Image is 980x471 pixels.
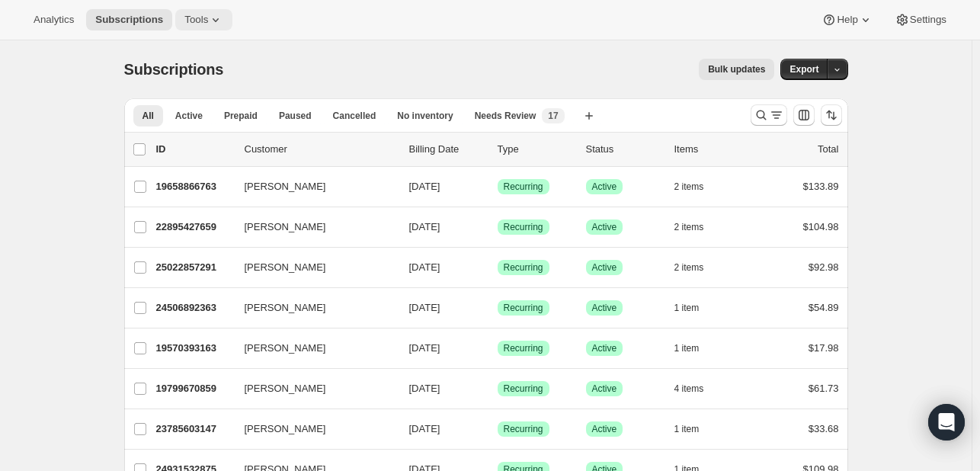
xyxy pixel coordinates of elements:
[674,342,700,354] span: 1 item
[34,14,74,26] span: Analytics
[809,261,839,273] span: $92.98
[592,261,617,274] span: Active
[95,14,163,26] span: Subscriptions
[751,104,787,126] button: Search and filter results
[235,255,388,280] button: [PERSON_NAME]
[708,63,765,75] span: Bulk updates
[674,216,721,238] button: 2 items
[235,175,388,199] button: [PERSON_NAME]
[809,342,839,354] span: $17.98
[789,63,818,75] span: Export
[674,302,700,314] span: 1 item
[409,221,440,232] span: [DATE]
[674,418,716,440] button: 1 item
[245,260,326,275] span: [PERSON_NAME]
[409,261,440,273] span: [DATE]
[235,417,388,441] button: [PERSON_NAME]
[504,261,543,274] span: Recurring
[175,9,232,30] button: Tools
[674,221,704,233] span: 2 items
[504,302,543,314] span: Recurring
[674,423,700,435] span: 1 item
[910,14,946,26] span: Settings
[504,221,543,233] span: Recurring
[156,378,839,399] div: 19799670859[PERSON_NAME][DATE]SuccessRecurringSuccessActive4 items$61.73
[674,176,721,197] button: 2 items
[886,9,956,30] button: Settings
[397,110,453,122] span: No inventory
[812,9,882,30] button: Help
[809,423,839,434] span: $33.68
[409,181,440,192] span: [DATE]
[586,142,662,157] p: Status
[156,341,232,356] p: 19570393163
[156,219,232,235] p: 22895427659
[674,378,721,399] button: 4 items
[279,110,312,122] span: Paused
[24,9,83,30] button: Analytics
[235,336,388,360] button: [PERSON_NAME]
[793,104,815,126] button: Customize table column order and visibility
[592,302,617,314] span: Active
[156,300,232,316] p: 24506892363
[86,9,172,30] button: Subscriptions
[245,381,326,396] span: [PERSON_NAME]
[245,142,397,157] p: Customer
[803,221,839,232] span: $104.98
[156,216,839,238] div: 22895427659[PERSON_NAME][DATE]SuccessRecurringSuccessActive2 items$104.98
[699,59,774,80] button: Bulk updates
[674,338,716,359] button: 1 item
[577,105,601,127] button: Create new view
[674,181,704,193] span: 2 items
[674,257,721,278] button: 2 items
[245,179,326,194] span: [PERSON_NAME]
[548,110,558,122] span: 17
[156,421,232,437] p: 23785603147
[592,383,617,395] span: Active
[592,342,617,354] span: Active
[409,342,440,354] span: [DATE]
[821,104,842,126] button: Sort the results
[674,142,751,157] div: Items
[245,300,326,316] span: [PERSON_NAME]
[674,383,704,395] span: 4 items
[156,418,839,440] div: 23785603147[PERSON_NAME][DATE]SuccessRecurringSuccessActive1 item$33.68
[409,302,440,313] span: [DATE]
[156,338,839,359] div: 19570393163[PERSON_NAME][DATE]SuccessRecurringSuccessActive1 item$17.98
[674,261,704,274] span: 2 items
[674,297,716,319] button: 1 item
[809,302,839,313] span: $54.89
[504,342,543,354] span: Recurring
[156,142,839,157] div: IDCustomerBilling DateTypeStatusItemsTotal
[780,59,828,80] button: Export
[224,110,258,122] span: Prepaid
[809,383,839,394] span: $61.73
[504,181,543,193] span: Recurring
[235,376,388,401] button: [PERSON_NAME]
[592,181,617,193] span: Active
[592,423,617,435] span: Active
[837,14,857,26] span: Help
[928,404,965,441] div: Open Intercom Messenger
[175,110,203,122] span: Active
[504,423,543,435] span: Recurring
[818,142,838,157] p: Total
[498,142,574,157] div: Type
[245,421,326,437] span: [PERSON_NAME]
[156,257,839,278] div: 25022857291[PERSON_NAME][DATE]SuccessRecurringSuccessActive2 items$92.98
[475,110,536,122] span: Needs Review
[156,297,839,319] div: 24506892363[PERSON_NAME][DATE]SuccessRecurringSuccessActive1 item$54.89
[333,110,376,122] span: Cancelled
[504,383,543,395] span: Recurring
[156,176,839,197] div: 19658866763[PERSON_NAME][DATE]SuccessRecurringSuccessActive2 items$133.89
[409,383,440,394] span: [DATE]
[235,296,388,320] button: [PERSON_NAME]
[143,110,154,122] span: All
[184,14,208,26] span: Tools
[156,142,232,157] p: ID
[124,61,224,78] span: Subscriptions
[156,381,232,396] p: 19799670859
[245,219,326,235] span: [PERSON_NAME]
[156,260,232,275] p: 25022857291
[592,221,617,233] span: Active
